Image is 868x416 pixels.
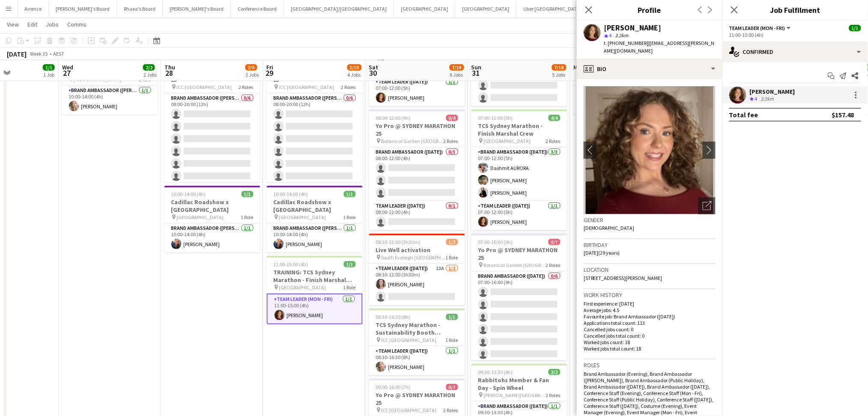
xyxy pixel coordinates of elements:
h3: Work history [584,291,716,299]
p: First experience: [DATE] [584,300,716,307]
span: 2/2 [549,369,561,375]
h3: Profile [577,4,722,15]
span: 08:30-16:30 (8h) [376,314,411,320]
span: Comms [67,21,87,28]
p: Cancelled jobs count: 0 [584,326,716,333]
span: 2 Roles [444,407,458,413]
app-card-role: Team Leader ([DATE])1/108:30-16:30 (8h)[PERSON_NAME] [369,346,465,375]
button: [PERSON_NAME]'s Board [49,0,117,17]
p: Applications total count: 113 [584,320,716,326]
app-job-card: 08:30-16:30 (8h)1/1TCS Sydney Marathon - Sustainability Booth Support ICC [GEOGRAPHIC_DATA]1 Role... [369,309,465,375]
div: 11:00-15:00 (4h) [729,32,861,38]
span: 2 Roles [546,392,561,398]
div: Bio [577,59,722,79]
button: [GEOGRAPHIC_DATA] [394,0,455,17]
span: [DATE] (29 years) [584,250,620,256]
h3: Birthday [584,241,716,249]
span: 4 [755,95,758,102]
p: Favourite job: Brand Ambassador ([DATE]) [584,313,716,320]
a: Comms [64,19,90,30]
span: Team Leader (Mon - Fri) [729,25,785,31]
div: AEST [53,51,64,57]
a: Edit [24,19,41,30]
div: Confirmed [722,42,868,62]
app-card-role: Team Leader (Mon - Fri)1/111:00-15:00 (4h)[PERSON_NAME] [267,294,363,324]
button: Conference Board [231,0,284,17]
h3: Rabbitohs Member & Fan Day - Spin Wheel [471,376,567,392]
button: [PERSON_NAME]'s Board [163,0,231,17]
span: 0/7 [446,384,458,390]
button: Arrence [18,0,49,17]
span: 1/1 [849,25,861,31]
img: Crew avatar or photo [584,86,716,214]
div: [PERSON_NAME] [750,88,795,95]
span: | [EMAIL_ADDRESS][PERSON_NAME][DOMAIN_NAME] [604,40,715,54]
span: 09:30-13:30 (4h) [478,369,513,375]
div: [PERSON_NAME] [604,24,662,32]
p: Cancelled jobs total count: 0 [584,333,716,339]
button: [GEOGRAPHIC_DATA] [455,0,516,17]
span: ICC [GEOGRAPHIC_DATA] [382,337,437,343]
div: 3.2km [759,95,776,103]
p: Worked jobs total count: 18 [584,345,716,352]
span: 4 [609,32,612,39]
h3: Gender [584,216,716,224]
span: 3.2km [614,32,630,39]
button: Rhaea's Board [117,0,163,17]
span: 1/1 [446,314,458,320]
span: ICC [GEOGRAPHIC_DATA] [382,407,437,413]
button: Uber [GEOGRAPHIC_DATA] [516,0,589,17]
h3: Location [584,266,716,273]
span: View [7,21,19,28]
span: t. [PHONE_NUMBER] [604,40,649,46]
p: Average jobs: 4.5 [584,307,716,313]
div: Total fee [729,110,758,119]
span: Jobs [46,21,59,28]
span: 09:00-16:00 (7h) [376,384,411,390]
span: [DEMOGRAPHIC_DATA] [584,225,635,231]
h3: Job Fulfilment [722,4,868,15]
span: Week 35 [28,51,50,57]
a: View [3,19,22,30]
h3: Yo Pro @ SYDNEY MARATHON 25 [369,391,465,407]
span: [PERSON_NAME][GEOGRAPHIC_DATA] [484,392,546,398]
p: Worked jobs count: 18 [584,339,716,345]
span: 1 Role [446,337,458,343]
app-card-role: Brand Ambassador ([DATE])0/607:00-16:00 (9h) [471,271,567,363]
button: [GEOGRAPHIC_DATA]/[GEOGRAPHIC_DATA] [284,0,394,17]
h3: TCS Sydney Marathon - Sustainability Booth Support [369,321,465,336]
span: [STREET_ADDRESS][PERSON_NAME] [584,275,662,281]
button: Team Leader (Mon - Fri) [729,25,792,31]
div: $157.48 [832,110,854,119]
span: Edit [27,21,37,28]
div: Open photos pop-in [698,197,716,214]
div: [DATE] [7,50,27,58]
h3: Roles [584,361,716,369]
a: Jobs [42,19,62,30]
